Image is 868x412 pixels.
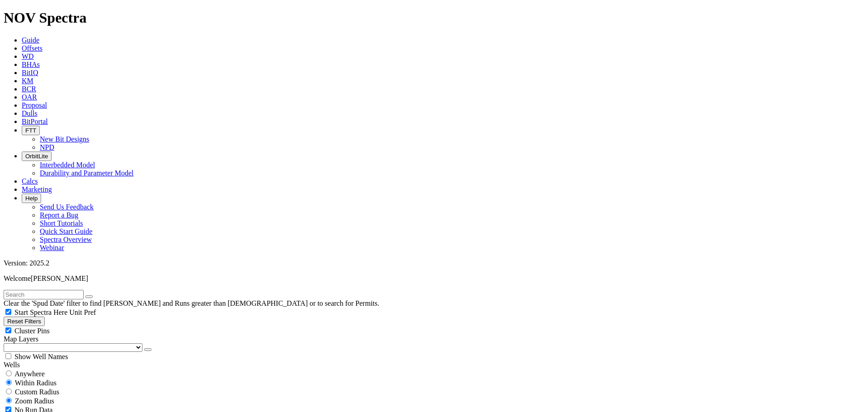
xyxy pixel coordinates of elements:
span: Anywhere [14,370,45,378]
a: BCR [22,85,36,93]
a: WD [22,52,34,60]
input: Start Spectra Here [5,309,11,315]
a: Marketing [22,185,52,193]
a: Proposal [22,101,47,109]
a: BHAs [22,61,40,68]
span: FTT [25,127,36,134]
p: Welcome [4,275,864,283]
button: Reset Filters [4,317,45,326]
a: Guide [22,36,39,44]
a: Interbedded Model [40,161,95,169]
div: Wells [4,361,864,369]
span: Zoom Radius [15,397,54,405]
a: BitPortal [22,118,48,125]
button: OrbitLite [22,152,52,161]
span: Start Spectra Here [14,308,67,316]
span: Unit Pref [69,308,96,316]
a: Report a Bug [40,211,78,219]
input: Search [4,290,84,299]
a: NPD [40,143,54,151]
span: Cluster Pins [14,327,50,335]
span: Clear the 'Spud Date' filter to find [PERSON_NAME] and Runs greater than [DEMOGRAPHIC_DATA] or to... [4,299,379,307]
div: Version: 2025.2 [4,259,864,267]
button: FTT [22,126,40,135]
a: Dulls [22,109,38,117]
a: KM [22,77,33,85]
a: New Bit Designs [40,135,89,143]
span: Show Well Names [14,353,68,360]
button: Help [22,194,41,203]
span: [PERSON_NAME] [31,275,88,282]
span: Help [25,195,38,202]
a: Quick Start Guide [40,227,92,235]
a: Send Us Feedback [40,203,94,211]
span: OrbitLite [25,153,48,160]
span: Within Radius [15,379,57,387]
a: Short Tutorials [40,219,83,227]
a: Spectra Overview [40,236,92,243]
span: Map Layers [4,335,38,343]
a: Durability and Parameter Model [40,169,134,177]
a: BitIQ [22,69,38,76]
a: Calcs [22,177,38,185]
a: Offsets [22,44,42,52]
span: Custom Radius [15,388,59,396]
h1: NOV Spectra [4,9,864,26]
a: OAR [22,93,37,101]
a: Webinar [40,244,64,251]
